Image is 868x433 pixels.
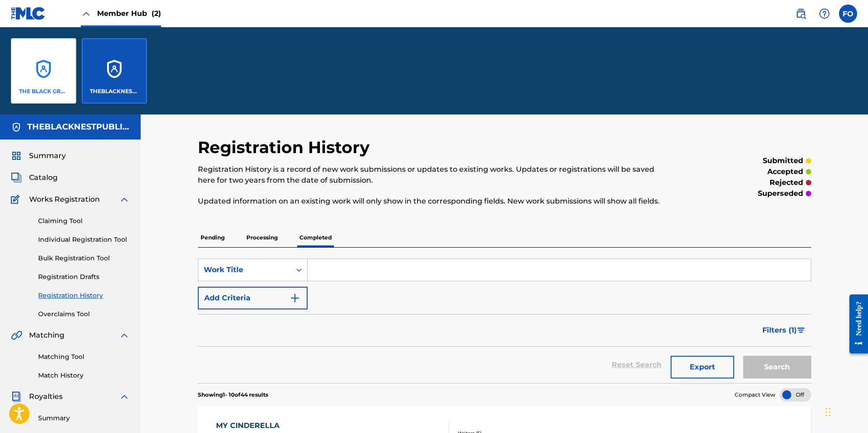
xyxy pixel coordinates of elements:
span: Summary [29,150,66,161]
a: Matching Tool [38,352,130,362]
img: Close [81,8,92,19]
img: expand [119,391,130,402]
a: Registration Drafts [38,272,130,282]
p: Processing [244,228,280,247]
img: Matching [11,330,22,341]
p: submitted [763,155,803,166]
img: help [819,8,830,19]
a: Match History [38,371,130,380]
h2: Registration History [198,137,374,158]
img: filter [797,328,805,333]
button: Add Criteria [198,287,308,309]
iframe: Chat Widget [823,389,868,433]
div: User Menu [839,5,857,23]
img: Works Registration [11,194,23,205]
img: expand [119,194,130,205]
iframe: Resource Center [843,288,868,361]
img: Summary [11,150,22,161]
p: Completed [297,228,334,247]
img: expand [119,330,130,341]
a: AccountsTHEBLACKNESTPUBLISHING [82,38,147,104]
p: accepted [767,166,803,177]
a: AccountsTHE BLACK GROUP NEST PUBLISHING [11,38,76,104]
a: Overclaims Tool [38,309,130,319]
button: Filters (1) [757,319,811,342]
a: Individual Registration Tool [38,235,130,244]
p: rejected [770,177,803,188]
img: search [795,8,806,19]
span: Catalog [29,172,58,183]
a: Summary [38,413,130,423]
span: Filters ( 1 ) [762,325,797,336]
span: Compact View [735,391,775,399]
p: Showing 1 - 10 of 44 results [198,391,268,399]
h5: THEBLACKNESTPUBLISHING [27,122,130,132]
a: SummarySummary [11,150,66,161]
div: Work Title [204,264,285,275]
img: 9d2ae6d4665cec9f34b9.svg [289,293,300,304]
img: Catalog [11,172,22,183]
img: MLC Logo [11,7,46,20]
p: Pending [198,228,227,247]
div: Help [815,5,834,23]
img: Accounts [11,122,22,133]
p: Registration History is a record of new work submissions or updates to existing works. Updates or... [198,164,670,186]
p: superseded [758,188,803,199]
p: THEBLACKNESTPUBLISHING [90,87,139,95]
a: Bulk Registration Tool [38,254,130,263]
span: Matching [29,330,64,341]
img: Royalties [11,391,22,402]
span: Member Hub [97,8,161,19]
span: Royalties [29,391,63,402]
a: Registration History [38,291,130,300]
span: (2) [152,9,161,18]
a: Public Search [792,5,810,23]
a: CatalogCatalog [11,172,58,183]
a: Claiming Tool [38,216,130,226]
div: Drag [825,398,831,426]
button: Export [671,356,734,378]
p: Updated information on an existing work will only show in the corresponding fields. New work subm... [198,196,670,207]
form: Search Form [198,259,811,383]
span: Works Registration [29,194,100,205]
p: THE BLACK GROUP NEST PUBLISHING [19,87,69,95]
div: MY CINDERELLA [216,420,311,431]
